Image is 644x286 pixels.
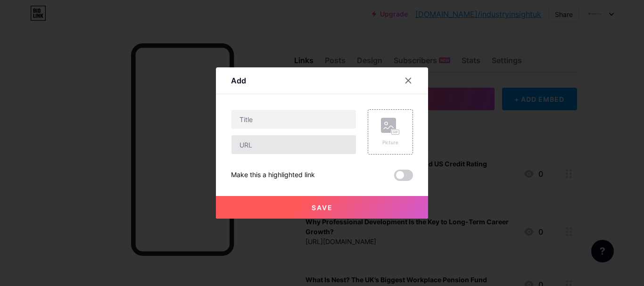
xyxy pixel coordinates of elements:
[312,204,333,212] span: Save
[231,170,315,181] div: Make this a highlighted link
[216,196,428,219] button: Save
[231,110,356,129] input: Title
[231,75,246,86] div: Add
[381,139,400,146] div: Picture
[231,135,356,154] input: URL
